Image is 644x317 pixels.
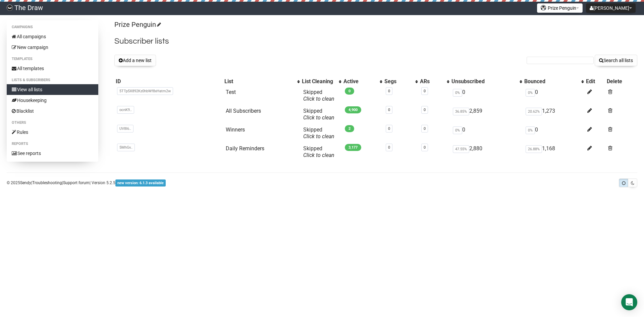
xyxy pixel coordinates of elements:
[303,133,334,140] a: Click to clean
[226,126,245,133] a: Winners
[383,77,419,86] th: Segs: No sort applied, activate to apply an ascending sort
[303,89,334,102] span: Skipped
[7,23,98,31] li: Campaigns
[7,63,98,74] a: All templates
[523,105,585,124] td: 1,273
[114,77,223,86] th: ID: No sort applied, sorting is disabled
[345,106,361,113] span: 4,900
[453,108,469,115] span: 36.85%
[621,294,637,310] div: Open Intercom Messenger
[595,55,637,66] button: Search all lists
[301,77,342,86] th: List Cleaning: No sort applied, activate to apply an ascending sort
[114,20,160,29] a: Prize Penguin
[303,96,334,102] a: Click to clean
[537,3,583,13] button: Prize Penguin
[453,126,462,134] span: 0%
[303,108,334,121] span: Skipped
[345,88,354,95] span: 0
[523,77,585,86] th: Bounced: No sort applied, activate to apply an ascending sort
[303,145,334,158] span: Skipped
[303,126,334,140] span: Skipped
[115,180,166,185] a: new version: 6.1.3 available
[388,145,390,150] a: 0
[526,89,535,97] span: 0%
[7,127,98,138] a: Rules
[453,145,469,153] span: 47.55%
[419,77,450,86] th: ARs: No sort applied, activate to apply an ascending sort
[117,125,133,133] span: UV8I6..
[605,77,637,86] th: Delete: No sort applied, sorting is disabled
[117,106,134,114] span: ocnK9..
[7,95,98,106] a: Housekeeping
[224,78,294,85] div: List
[450,105,523,124] td: 2,859
[303,152,334,158] a: Click to clean
[424,89,426,93] a: 0
[388,126,390,131] a: 0
[526,108,542,115] span: 20.62%
[7,179,166,187] p: © 2025 | | | Version 5.2.5
[7,106,98,116] a: Blacklist
[7,5,13,11] img: 8741706495bd7f5de7187490d1791609
[114,55,156,66] button: Add a new list
[303,114,334,121] a: Click to clean
[523,86,585,105] td: 0
[20,180,31,185] a: Sendy
[7,42,98,53] a: New campaign
[7,140,98,148] li: Reports
[7,119,98,127] li: Others
[115,179,166,187] span: new version: 6.1.3 available
[116,78,221,85] div: ID
[117,144,135,151] span: 5MhGv..
[526,126,535,134] span: 0%
[223,77,301,86] th: List: No sort applied, activate to apply an ascending sort
[585,77,605,86] th: Edit: No sort applied, sorting is disabled
[7,148,98,159] a: See reports
[526,145,542,153] span: 26.88%
[523,124,585,143] td: 0
[7,76,98,84] li: Lists & subscribers
[345,144,361,151] span: 3,177
[226,108,261,114] a: All Subscribers
[453,89,462,97] span: 0%
[450,86,523,105] td: 0
[523,143,585,161] td: 1,168
[424,108,426,112] a: 0
[63,180,90,185] a: Support forum
[7,55,98,63] li: Templates
[302,78,335,85] div: List Cleaning
[541,5,546,10] img: 2.png
[7,84,98,95] a: View all lists
[388,108,390,112] a: 0
[388,89,390,93] a: 0
[7,31,98,42] a: All campaigns
[420,78,443,85] div: ARs
[450,143,523,161] td: 2,880
[424,126,426,131] a: 0
[342,77,383,86] th: Active: No sort applied, activate to apply an ascending sort
[226,89,236,95] a: Test
[586,78,604,85] div: Edit
[607,78,636,85] div: Delete
[424,145,426,150] a: 0
[345,125,354,132] span: 2
[384,78,412,85] div: Segs
[450,77,523,86] th: Unsubscribed: No sort applied, activate to apply an ascending sort
[450,124,523,143] td: 0
[114,35,637,47] h2: Subscriber lists
[32,180,62,185] a: Troubleshooting
[524,78,578,85] div: Bounced
[226,145,264,152] a: Daily Reminders
[343,78,376,85] div: Active
[451,78,516,85] div: Unsubscribed
[117,87,173,95] span: 5TTp5X892Kz0hbWf8xHatm2w
[586,3,636,13] button: [PERSON_NAME]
